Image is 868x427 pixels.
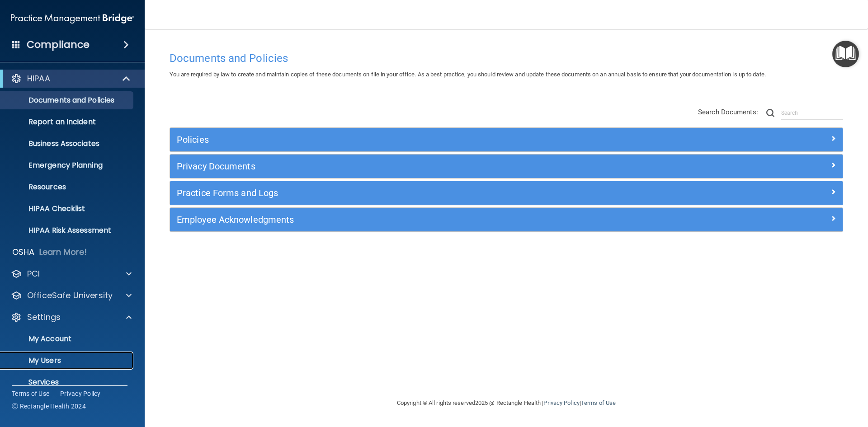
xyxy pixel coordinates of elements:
[6,161,129,170] p: Emergency Planning
[177,159,836,174] a: Privacy Documents
[177,215,668,225] h5: Employee Acknowledgments
[177,135,668,145] h5: Policies
[766,109,774,117] img: ic-search.3b580494.png
[6,334,129,343] p: My Account
[60,389,101,398] a: Privacy Policy
[6,96,129,105] p: Documents and Policies
[12,389,49,398] a: Terms of Use
[543,399,579,406] a: Privacy Policy
[832,41,859,67] button: Open Resource Center
[12,402,86,411] span: Ⓒ Rectangle Health 2024
[6,378,129,387] p: Services
[11,290,132,301] a: OfficeSafe University
[39,247,87,258] p: Learn More!
[27,268,40,279] p: PCI
[781,106,843,120] input: Search
[177,188,668,198] h5: Practice Forms and Logs
[581,399,616,406] a: Terms of Use
[11,312,132,323] a: Settings
[11,73,131,84] a: HIPAA
[177,212,836,227] a: Employee Acknowledgments
[12,247,35,258] p: OSHA
[698,108,758,116] span: Search Documents:
[177,132,836,147] a: Policies
[27,38,90,51] h4: Compliance
[11,268,132,279] a: PCI
[6,226,129,235] p: HIPAA Risk Assessment
[6,183,129,192] p: Resources
[6,204,129,213] p: HIPAA Checklist
[170,71,766,78] span: You are required by law to create and maintain copies of these documents on file in your office. ...
[341,389,671,418] div: Copyright © All rights reserved 2025 @ Rectangle Health | |
[27,73,50,84] p: HIPAA
[27,290,113,301] p: OfficeSafe University
[177,161,668,171] h5: Privacy Documents
[6,139,129,148] p: Business Associates
[27,312,61,323] p: Settings
[177,186,836,200] a: Practice Forms and Logs
[11,9,134,28] img: PMB logo
[170,52,843,64] h4: Documents and Policies
[6,117,129,127] p: Report an Incident
[6,356,129,365] p: My Users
